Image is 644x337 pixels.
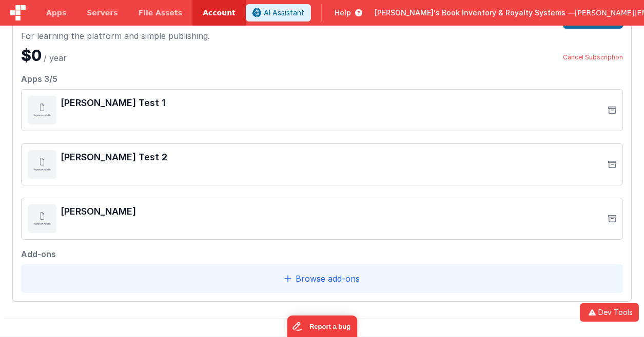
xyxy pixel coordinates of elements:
div: [PERSON_NAME] Test 2 [61,150,604,164]
span: $0 [21,46,42,65]
a: Cancel Subscription [563,53,623,61]
div: For learning the platform and simple publishing. [21,30,210,42]
span: [PERSON_NAME]'s Book Inventory & Royalty Systems — [375,8,575,18]
span: AI Assistant [264,8,304,18]
iframe: Marker.io feedback button [287,315,357,337]
div: [PERSON_NAME] Test 1 [61,96,604,110]
div: Add-ons [21,248,56,260]
button: Dev Tools [580,303,639,322]
button: AI Assistant [246,4,311,22]
div: [PERSON_NAME] [61,204,604,219]
span: File Assets [139,8,183,18]
span: Browse add‑ons [296,272,360,285]
div: Apps 3/5 [21,69,623,85]
span: Apps [46,8,66,18]
span: Help [335,8,351,18]
span: Servers [87,8,118,18]
span: / year [44,52,67,64]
